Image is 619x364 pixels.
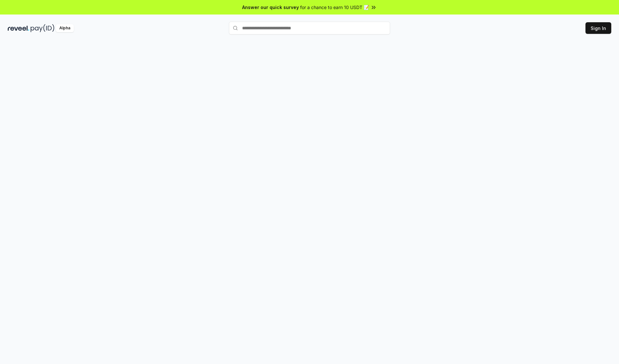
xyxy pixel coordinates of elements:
button: Sign In [585,22,611,34]
img: pay_id [31,24,54,32]
div: Alpha [56,24,74,32]
img: reveel_dark [8,24,29,32]
span: Answer our quick survey [242,4,299,11]
span: for a chance to earn 10 USDT 📝 [300,4,369,11]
